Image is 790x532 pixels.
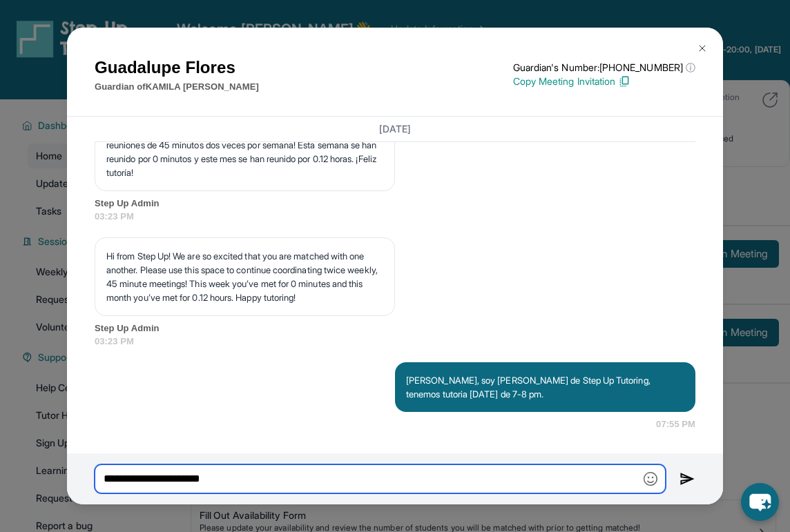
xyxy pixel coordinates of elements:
button: chat-button [741,483,779,521]
span: Step Up Admin [95,322,695,335]
p: Copy Meeting Invitation [513,75,695,88]
img: Copy Icon [618,75,630,88]
p: Hi from Step Up! We are so excited that you are matched with one another. Please use this space t... [106,249,383,304]
p: [PERSON_NAME], soy [PERSON_NAME] de Step Up Tutoring, tenemos tutoria [DATE] de 7-8 pm. [406,373,684,401]
img: Emoji [644,472,657,486]
img: Close Icon [697,43,708,54]
span: Step Up Admin [95,197,695,210]
span: 03:23 PM [95,210,695,224]
img: Send icon [680,471,695,487]
p: Guardian of KAMILA [PERSON_NAME] [95,80,259,94]
h3: [DATE] [95,122,695,136]
p: Guardian's Number: [PHONE_NUMBER] [513,61,695,75]
span: 07:55 PM [656,417,695,431]
span: 03:23 PM [95,335,695,348]
span: ⓘ [686,61,695,75]
h1: Guadalupe Flores [95,55,259,80]
p: ¡Hola de Step Up! Estamos tan emocionados de que estén emparejados. ¡Por favor, usen este espacio... [106,110,383,179]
